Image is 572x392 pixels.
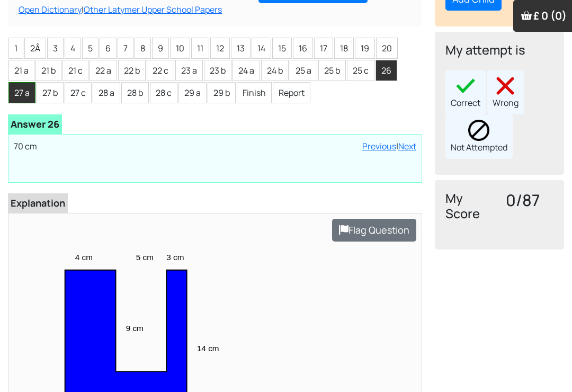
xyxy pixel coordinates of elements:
li: 24 a [233,60,260,81]
img: right40x40.png [455,75,476,96]
li: 23 a [175,60,203,81]
li: Finish [237,82,272,103]
text: 3 cm [166,253,184,262]
li: 3 [47,38,64,59]
div: | [362,140,416,153]
text: 9 cm [126,324,144,333]
a: Previous [362,140,396,152]
li: 7 [118,38,133,59]
div: Wrong [487,70,524,114]
li: Report [273,82,310,103]
li: 11 [191,38,209,59]
li: 9 [152,38,169,59]
div: Correct [445,70,486,114]
li: 12 [210,38,230,59]
h4: My attempt is [445,42,554,57]
li: 28 a [93,82,120,103]
li: 15 [272,38,292,59]
li: 29 b [208,82,236,103]
li: 6 [100,38,117,59]
li: 13 [231,38,251,59]
li: 22 b [118,60,146,81]
li: 25 a [290,60,317,81]
b: Explanation [11,197,65,209]
a: Open Dictionary [19,4,82,15]
h4: My Score [445,191,493,221]
button: Flag Question [332,219,416,242]
img: Your items in the shopping basket [521,10,532,21]
img: cross40x40.png [495,75,516,96]
li: 26 [376,60,397,81]
p: 70 cm [14,140,416,153]
li: 27 c [65,82,92,103]
li: 25 c [347,60,374,81]
li: 24 b [261,60,289,81]
img: block.png [468,120,489,141]
h3: 0/87 [506,191,553,210]
text: 14 cm [197,344,219,353]
li: 28 b [121,82,149,103]
text: 5 cm [136,253,154,262]
b: Answer 26 [11,118,59,130]
li: 21 b [35,60,61,81]
li: 14 [252,38,271,59]
li: 19 [355,38,375,59]
a: Next [398,140,416,152]
li: 22 a [90,60,117,81]
li: 27 a [8,82,35,103]
span: £ 0 (0) [533,8,567,23]
li: 5 [82,38,99,59]
li: 17 [314,38,333,59]
li: 2Â [24,38,46,59]
text: 4 cm [75,253,93,262]
div: Not Attempted [445,114,513,159]
li: 22 c [147,60,174,81]
li: 16 [293,38,313,59]
li: 10 [170,38,190,59]
li: 27 b [37,82,64,103]
li: 25 b [318,60,346,81]
li: 4 [65,38,81,59]
li: 28 c [150,82,177,103]
li: 23 b [204,60,231,81]
li: 20 [376,38,398,59]
li: 29 a [178,82,207,103]
li: 1 [8,38,23,59]
li: 8 [135,38,151,59]
div: | [19,3,412,16]
li: 21 a [8,60,34,81]
li: 18 [334,38,354,59]
a: Other Latymer Upper School Papers [84,4,222,15]
li: 21 c [62,60,88,81]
